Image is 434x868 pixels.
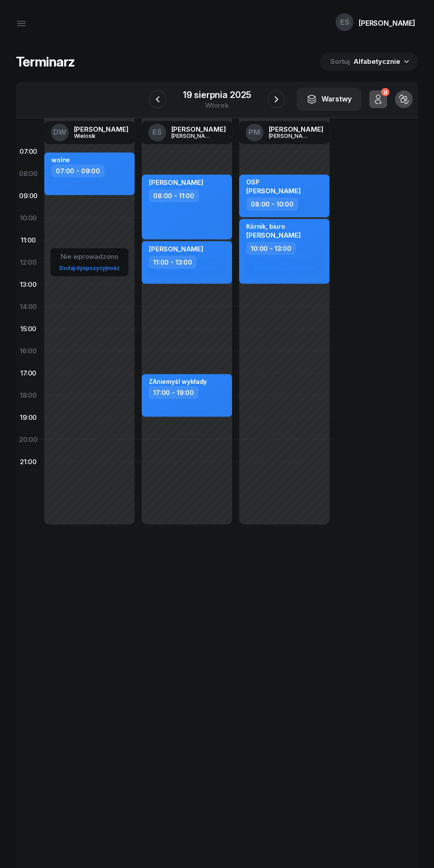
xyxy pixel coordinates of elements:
[183,90,251,99] div: 19 sierpnia 2025
[269,133,311,139] div: [PERSON_NAME]
[16,451,41,473] div: 21:00
[74,133,116,139] div: Wielosik
[149,386,198,399] div: 17:00 - 19:00
[171,133,214,139] div: [PERSON_NAME]
[246,231,301,239] span: [PERSON_NAME]
[149,256,197,269] div: 11:00 - 13:00
[16,274,41,296] div: 13:00
[320,52,418,71] button: Sortuj Alfabetycznie
[16,384,41,407] div: 18:00
[141,121,233,144] a: EŚ[PERSON_NAME][PERSON_NAME]
[353,57,400,66] span: Alfabetycznie
[246,198,298,211] div: 08:00 - 10:00
[16,296,41,318] div: 14:00
[297,88,361,111] button: Warstwy
[359,20,415,27] div: [PERSON_NAME]
[56,263,123,273] a: Dodaj dyspozycyjność
[239,121,330,144] a: PM[PERSON_NAME][PERSON_NAME]
[381,88,389,97] div: 0
[340,19,349,26] span: EŚ
[74,126,128,133] div: [PERSON_NAME]
[56,249,123,275] button: Nie wprowadzonoDodaj dyspozycyjność
[16,407,41,429] div: 19:00
[306,94,352,105] div: Warstwy
[369,90,387,108] button: 0
[16,54,75,70] h1: Terminarz
[56,251,123,262] div: Nie wprowadzono
[171,126,226,133] div: [PERSON_NAME]
[16,207,41,229] div: 10:00
[16,229,41,251] div: 11:00
[51,156,70,164] div: wolne
[183,102,251,109] div: wtorek
[246,242,296,255] div: 10:00 - 13:00
[149,245,203,253] span: [PERSON_NAME]
[16,141,41,163] div: 07:00
[248,129,260,136] span: PM
[44,121,136,144] a: DW[PERSON_NAME]Wielosik
[246,223,301,230] div: Kórnik, biuro
[53,129,66,136] span: DW
[330,56,352,67] span: Sortuj
[246,178,301,186] div: OSP
[16,318,41,340] div: 15:00
[246,187,301,195] span: [PERSON_NAME]
[16,185,41,207] div: 09:00
[149,378,207,385] div: ZAniemyśl wykłady
[16,362,41,384] div: 17:00
[149,189,199,202] div: 08:00 - 11:00
[16,251,41,274] div: 12:00
[16,163,41,185] div: 08:00
[16,429,41,451] div: 20:00
[152,129,162,136] span: EŚ
[149,178,203,187] span: [PERSON_NAME]
[269,126,323,133] div: [PERSON_NAME]
[51,164,105,177] div: 07:00 - 09:00
[16,340,41,362] div: 16:00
